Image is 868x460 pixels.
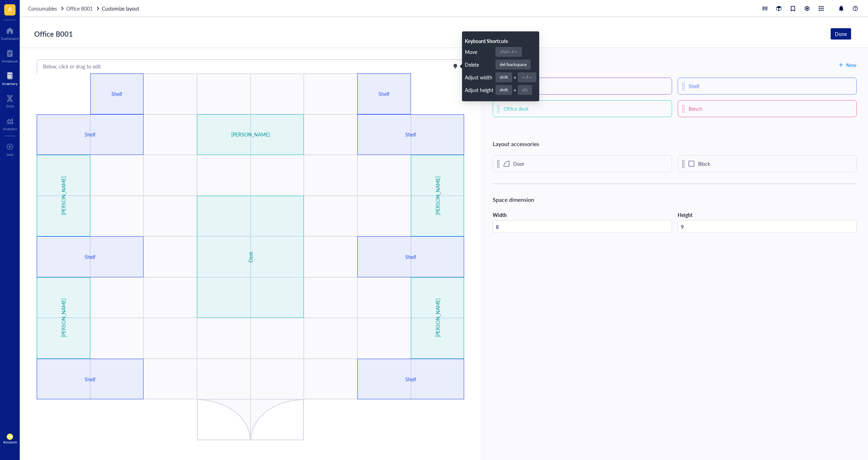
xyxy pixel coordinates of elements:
[28,5,65,12] a: Consumables
[500,62,527,67] div: del/backspace
[3,440,17,444] div: Account
[465,38,536,44] div: Keyboard Shortcuts
[60,164,67,228] div: [PERSON_NAME]
[8,5,12,13] span: A
[1,36,19,41] div: Dashboard
[3,127,17,131] div: Analytics
[368,90,400,98] div: Shelf
[60,286,67,350] div: [PERSON_NAME]
[7,152,13,157] div: Add
[3,115,17,131] a: Analytics
[31,27,76,41] div: Office B001
[2,81,18,86] div: Inventory
[465,87,495,93] div: Adjust height
[846,62,856,68] span: New
[379,375,443,383] div: Shelf
[218,131,282,138] div: [PERSON_NAME]
[6,104,14,108] div: DNA
[465,74,495,80] div: Adjust width
[835,30,847,38] div: Done
[28,5,57,12] span: Consumables
[2,70,18,86] a: Inventory
[500,87,508,93] div: shift
[101,90,133,98] div: Shelf
[513,86,516,94] div: +
[58,375,122,383] div: Shelf
[500,74,508,80] div: shift
[838,59,857,71] button: New
[493,140,857,148] div: Layout accessories
[504,160,524,168] div: Door
[379,131,443,138] div: Shelf
[513,73,516,81] div: +
[522,74,532,80] div: ←/→
[500,49,518,55] div: ↑/↓/←/→
[831,28,851,40] button: Done
[689,160,710,168] div: Block
[58,253,122,261] div: Shelf
[689,82,700,90] div: Shelf
[247,209,254,304] div: Desk
[434,164,442,228] div: [PERSON_NAME]
[66,5,93,12] span: Office B001
[678,211,692,219] div: Height
[6,93,14,108] a: DNA
[66,5,100,12] a: Office B001
[8,435,12,439] span: LR
[465,61,495,68] div: Delete
[493,195,857,204] div: Space dimension
[2,59,18,63] div: Notebook
[434,286,442,350] div: [PERSON_NAME]
[522,87,528,93] div: ↑/↓
[1,25,19,41] a: Dashboard
[493,211,507,219] div: Width
[504,105,528,113] div: Office desk
[465,49,495,55] div: Move
[689,105,702,113] div: Bench
[58,131,122,138] div: Shelf
[2,48,18,63] a: Notebook
[43,62,101,70] div: Below, click or drag to edit
[379,253,443,261] div: Shelf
